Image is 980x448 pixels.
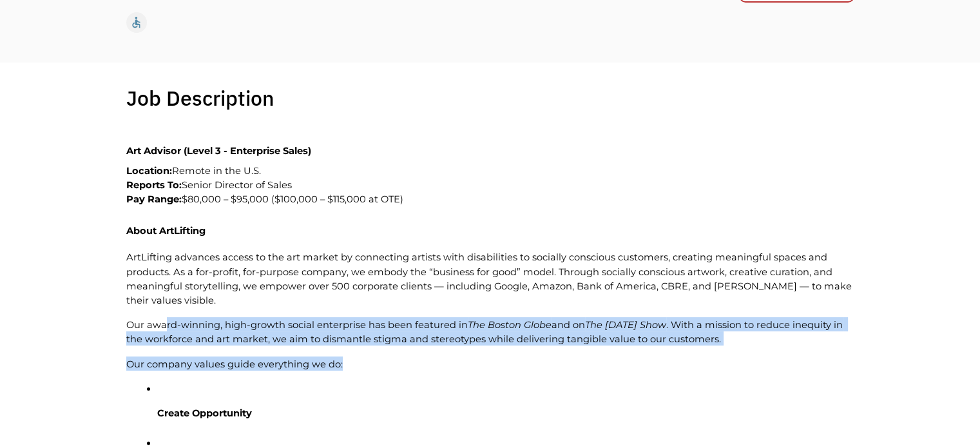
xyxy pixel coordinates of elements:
[468,319,552,331] span: The Boston Globe
[126,225,206,237] span: About ArtLifting
[126,319,468,331] span: Our award-winning, high-growth social enterprise has been featured in
[126,179,182,191] span: Reports To:
[126,165,172,177] span: Location:
[182,193,403,205] span: $80,000 – $95,000 ($100,000 – $115,000 at OTE)
[126,193,182,205] span: Pay Range:
[157,407,252,419] span: Create Opportunity
[126,358,343,370] span: Our company values guide everything we do:
[552,319,585,331] span: and on
[585,319,666,331] span: The [DATE] Show
[130,13,143,32] div: accessible
[126,251,854,306] span: ArtLifting advances access to the art market by connecting artists with disabilities to socially ...
[126,85,274,111] h1: Job Description
[172,165,261,177] span: Remote in the U.S.
[182,179,292,191] span: Senior Director of Sales
[126,145,311,157] span: Art Advisor (Level 3 - Enterprise Sales)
